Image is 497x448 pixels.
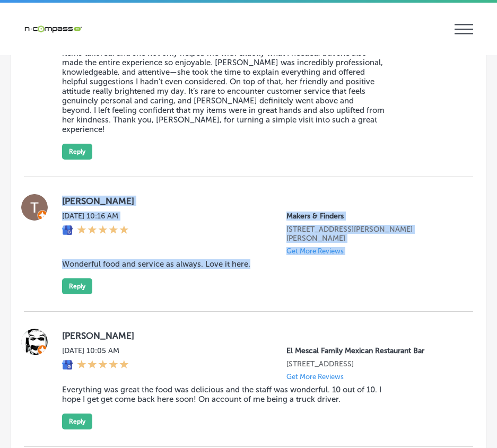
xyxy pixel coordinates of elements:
p: 2210 Hwy 6 And 50 [286,359,456,368]
blockquote: Wonderful food and service as always. Love it here. [62,259,385,269]
label: [DATE] 10:05 AM [62,346,129,355]
p: El Mescal Family Mexican Restaurant Bar [286,346,456,355]
p: Get More Reviews [286,373,344,381]
label: [PERSON_NAME] [62,196,456,206]
button: Reply [62,278,92,294]
button: Reply [62,414,92,429]
blockquote: I had an amazing experience thanks to [PERSON_NAME]! I came in looking to get a few items tailore... [62,39,385,134]
div: 5 Stars [77,225,129,236]
label: [PERSON_NAME] [62,330,456,341]
label: [DATE] 10:16 AM [62,212,129,221]
div: 5 Stars [77,359,129,371]
img: 660ab0bf-5cc7-4cb8-ba1c-48b5ae0f18e60NCTV_CLogo_TV_Black_-500x88.png [24,24,82,34]
p: Makers & Finders [286,212,456,221]
button: Reply [62,144,92,160]
p: 75 S Valle Verde Dr #260 [286,225,456,243]
blockquote: Everything was great the food was delicious and the staff was wonderful. 10 out of 10. I hope I g... [62,385,385,404]
p: Get More Reviews [286,247,344,255]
